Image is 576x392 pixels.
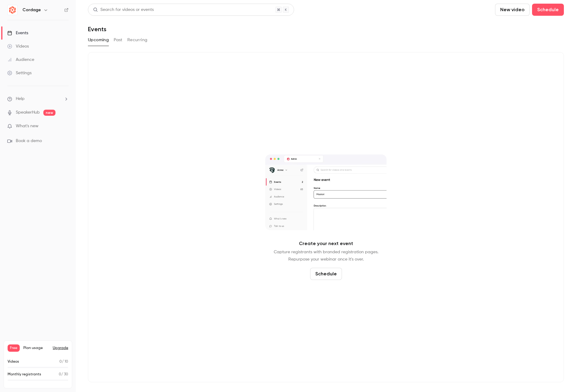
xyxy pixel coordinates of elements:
span: 0 [59,360,62,364]
span: Plan usage [23,346,49,350]
button: Schedule [532,4,564,16]
img: Cordage [8,5,17,15]
li: help-dropdown-opener [7,96,69,102]
span: 0 [59,373,61,376]
h1: Events [88,25,106,33]
p: Capture registrants with branded registration pages. Repurpose your webinar once it's over. [274,248,378,263]
iframe: Noticeable Trigger [61,124,69,129]
p: Create your next event [299,240,353,247]
span: What's new [16,123,39,129]
button: Schedule [310,268,342,280]
p: / 10 [59,359,68,364]
div: Audience [7,57,34,63]
div: Settings [7,70,32,76]
button: Upcoming [88,35,109,45]
p: Videos [8,359,19,364]
p: / 30 [59,372,68,377]
div: Events [7,30,28,36]
button: Recurring [127,35,148,45]
p: Monthly registrants [8,372,41,377]
button: Past [114,35,122,45]
a: SpeakerHub [16,109,40,116]
h6: Cordage [22,7,41,13]
span: Help [16,96,25,102]
div: Videos [7,43,29,49]
button: Upgrade [53,346,68,350]
span: Book a demo [16,138,42,144]
button: New video [495,4,530,16]
span: Free [8,344,20,352]
span: new [43,110,55,116]
div: Search for videos or events [93,7,154,13]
